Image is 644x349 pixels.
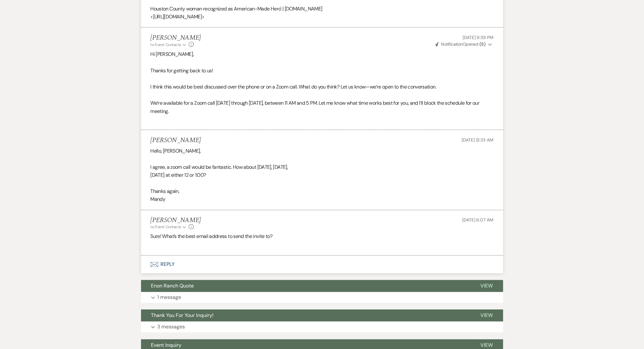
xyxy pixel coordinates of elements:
span: Event Inquiry [151,342,182,349]
span: [DATE] 9:39 PM [463,35,493,40]
span: Enon Ranch Quote [151,283,194,289]
p: Thanks for getting back to us! [151,67,494,75]
div: Hello, [PERSON_NAME], I agree, a zoom call would be fantastic. How about [DATE], [DATE], [DATE] a... [151,147,494,204]
h5: [PERSON_NAME] [151,34,201,42]
span: to: Event Contacts [151,225,181,230]
span: Notification [441,41,463,47]
span: Opened [436,41,486,47]
p: I think this would be best discussed over the phone or on a Zoom call. What do you think? Let us ... [151,83,494,91]
p: We’re available for a Zoom call [DATE] through [DATE], between 11 AM and 5 PM. Let me know what t... [151,99,494,115]
h5: [PERSON_NAME] [151,217,201,225]
button: Reply [141,256,503,273]
p: Hi [PERSON_NAME], [151,50,494,58]
button: 3 messages [141,322,503,333]
span: View [481,342,493,349]
span: [DATE] 12:33 AM [462,137,494,143]
p: 1 message [158,293,181,302]
button: View [471,310,503,322]
strong: ( 5 ) [479,41,485,47]
h5: [PERSON_NAME] [151,136,201,144]
span: [DATE] 6:07 AM [462,217,493,223]
span: View [481,312,493,319]
p: 3 messages [158,323,185,331]
button: NotificationOpened (5) [435,41,494,48]
button: Enon Ranch Quote [141,280,471,292]
p: Sure! What’s the best email address to send the invite to? [151,233,494,241]
button: to: Event Contacts [151,224,187,230]
span: to: Event Contacts [151,42,181,47]
button: Thank You For Your Inquiry! [141,310,471,322]
span: View [481,283,493,289]
button: to: Event Contacts [151,42,187,48]
button: View [471,280,503,292]
span: Thank You For Your Inquiry! [151,312,214,319]
button: 1 message [141,292,503,303]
